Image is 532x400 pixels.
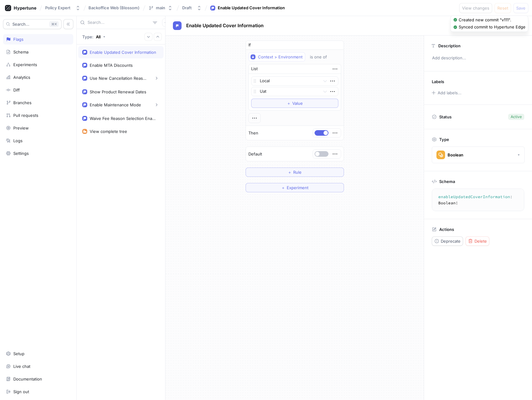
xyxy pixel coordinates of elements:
div: Schema [13,49,28,54]
div: Documentation [13,377,42,381]
button: View changes [459,3,492,13]
div: Synced commit to Hypertune Edge [459,24,526,30]
div: Experiments [13,62,37,67]
p: Description [438,43,461,48]
div: Policy Expert [45,5,71,11]
div: Enable Updated Cover Information [90,50,156,55]
button: Search...K [3,19,62,29]
span: Reset [497,6,508,10]
span: ＋ [288,170,292,174]
span: View changes [462,6,489,10]
span: Rule [293,170,302,174]
p: Labels [432,79,444,84]
div: Logs [13,138,23,143]
p: Default [248,151,262,157]
span: ＋ [287,101,291,105]
div: Analytics [13,75,30,80]
div: Live chat [13,364,30,369]
div: All [96,34,101,39]
div: main [156,5,165,11]
p: If [248,42,251,48]
div: Enable MTA Discounts [90,63,133,68]
div: Flags [13,37,24,42]
button: is one of [307,52,336,62]
div: Use New Cancellation Reasons [90,76,148,81]
div: Diff [13,87,20,92]
span: Deprecate [441,239,461,243]
div: K [49,21,59,27]
button: Add labels... [430,89,463,97]
p: Status [439,113,452,121]
div: is one of [310,54,327,60]
div: Add labels... [438,91,461,95]
button: Collapse all [154,33,162,41]
span: Backoffice Web (Blossom) [88,6,139,10]
div: Setup [13,351,24,356]
p: Actions [439,227,454,232]
span: Save [516,6,526,10]
div: Show Product Renewal Dates [90,89,146,94]
span: Delete [474,239,487,243]
button: ＋Rule [246,168,344,177]
button: main [146,3,175,13]
button: Draft [180,3,204,13]
button: Delete [465,236,489,246]
div: Enable Updated Cover Information [218,5,285,11]
div: Boolean [448,152,463,158]
div: Sign out [13,389,29,394]
span: Search... [12,22,29,26]
button: Deprecate [432,236,463,246]
button: Expand all [144,33,152,41]
div: Pull requests [13,113,38,118]
span: Value [292,101,303,105]
div: Enable Maintenance Mode [90,102,141,107]
p: Then [248,130,258,136]
button: ＋Experiment [246,183,344,192]
button: ＋Value [251,99,338,108]
button: Type: All [80,31,108,42]
div: Context > Environment [258,54,302,60]
span: Experiment [287,186,308,189]
button: Policy Expert [43,3,83,13]
button: Context > Environment [248,52,305,62]
a: Documentation [3,374,73,384]
button: Reset [495,3,511,13]
span: ＋ [281,186,285,189]
p: Schema [439,179,455,184]
div: View complete tree [90,129,127,134]
button: Save [513,3,528,13]
div: Waive Fee Reason Selection Enabled [90,116,157,121]
p: Type [439,137,449,142]
button: Boolean [432,147,525,163]
div: Created new commit "v111". [459,17,511,23]
div: Branches [13,100,32,105]
input: Search... [88,19,150,26]
div: Preview [13,126,29,130]
span: Enable Updated Cover Information [186,23,264,28]
div: List [251,66,258,72]
p: Type: [82,34,93,39]
div: Active [511,114,522,120]
div: Draft [182,5,192,11]
div: Settings [13,151,29,156]
p: Add description... [429,53,527,63]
